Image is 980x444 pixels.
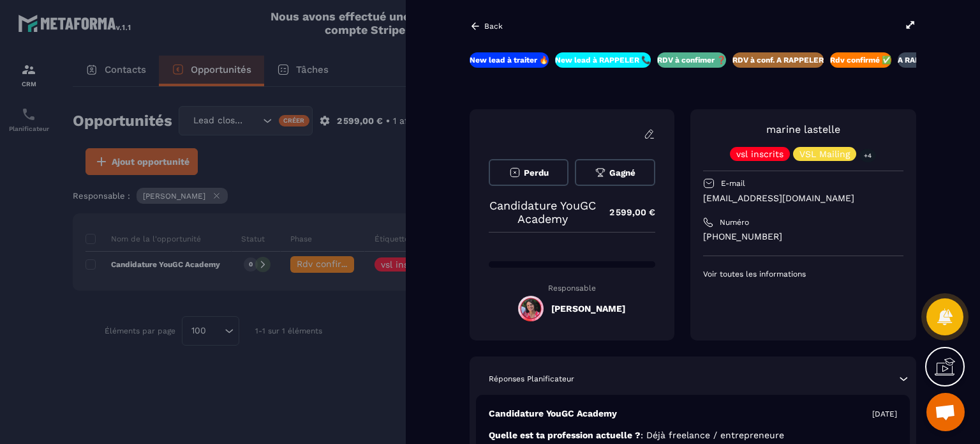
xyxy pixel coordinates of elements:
a: marine lastelle [766,123,840,135]
h5: [PERSON_NAME] [551,303,625,314]
p: New lead à RAPPELER 📞 [555,55,651,65]
span: Perdu [524,168,549,178]
p: vsl inscrits [736,149,783,158]
button: Perdu [489,159,568,186]
p: Quelle est ta profession actuelle ? [489,429,897,441]
p: E-mail [721,178,745,188]
p: RDV à conf. A RAPPELER [732,55,824,65]
p: Réponses Planificateur [489,374,574,384]
p: Candidature YouGC Academy [489,408,617,420]
p: Back [484,22,503,31]
p: [DATE] [872,409,897,419]
p: VSL Mailing [799,149,850,158]
p: +4 [859,149,876,162]
p: Voir toutes les informations [703,269,903,279]
p: 2 599,00 € [597,200,655,225]
span: : Déjà freelance / entrepreneure [641,430,784,440]
button: Gagné [575,159,655,186]
p: Rdv confirmé ✅ [830,55,891,65]
p: New lead à traiter 🔥 [470,55,549,65]
div: Ouvrir le chat [926,393,965,431]
p: [EMAIL_ADDRESS][DOMAIN_NAME] [703,192,903,204]
p: Responsable [489,284,655,293]
p: Numéro [720,217,749,227]
p: [PHONE_NUMBER] [703,231,903,243]
p: Candidature YouGC Academy [489,199,597,226]
span: Gagné [609,168,635,178]
p: RDV à confimer ❓ [657,55,726,65]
